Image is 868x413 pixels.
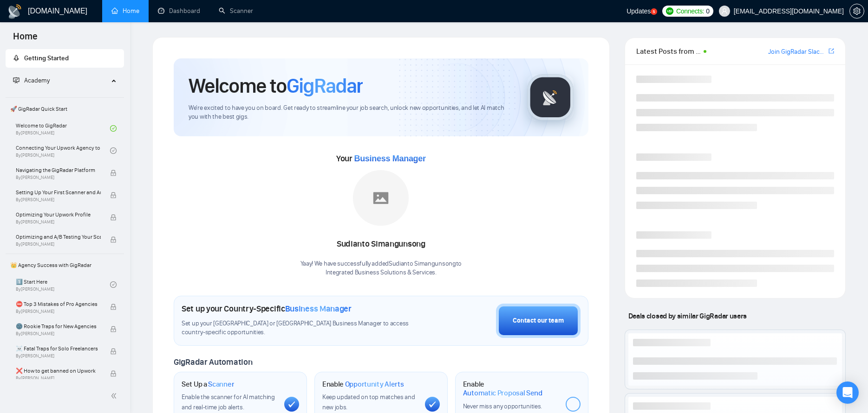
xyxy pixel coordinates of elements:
[182,319,421,337] span: Set up your [GEOGRAPHIC_DATA] or [GEOGRAPHIC_DATA] Business Manager to access country-specific op...
[6,49,124,68] li: Getting Started
[110,304,117,310] span: lock
[16,331,101,337] span: By [PERSON_NAME]
[110,147,117,154] span: check-circle
[24,54,69,62] span: Getting Started
[513,316,564,326] div: Contact our team
[110,214,117,221] span: lock
[322,380,404,389] h1: Enable
[354,154,425,163] span: Business Manager
[300,268,462,277] p: Integrated Business Solutions & Services .
[174,357,252,367] span: GigRadar Automation
[463,388,542,398] span: Automatic Proposal Send
[829,47,834,56] a: export
[111,7,139,15] a: homeHome
[13,77,20,83] span: fund-projection-screen
[625,308,751,324] span: Deals closed by similar GigRadar users
[322,393,415,411] span: Keep updated on top matches and new jobs.
[16,309,101,314] span: By [PERSON_NAME]
[110,281,117,288] span: check-circle
[527,74,574,121] img: gigradar-logo.png
[16,322,101,331] span: 🌚 Rookie Traps for New Agencies
[189,104,512,121] span: We're excited to have you on board. Get ready to streamline your job search, unlock new opportuni...
[300,236,462,252] div: Sudianto Simangunsong
[110,170,117,176] span: lock
[287,73,363,98] span: GigRadar
[110,192,117,198] span: lock
[182,380,234,389] h1: Set Up a
[16,299,101,309] span: ⛔ Top 3 Mistakes of Pro Agencies
[16,175,101,180] span: By [PERSON_NAME]
[636,45,701,57] span: Latest Posts from the GigRadar Community
[16,197,101,203] span: By [PERSON_NAME]
[16,232,101,241] span: Optimizing and A/B Testing Your Scanner for Better Results
[13,76,50,84] span: Academy
[110,348,117,355] span: lock
[7,4,22,19] img: logo
[158,7,200,15] a: dashboardDashboard
[7,100,123,118] span: 🚀 GigRadar Quick Start
[24,76,50,84] span: Academy
[182,393,275,411] span: Enable the scanner for AI matching and real-time job alerts.
[16,219,101,225] span: By [PERSON_NAME]
[189,73,363,98] h1: Welcome to
[16,241,101,247] span: By [PERSON_NAME]
[849,4,864,19] button: setting
[285,304,352,314] span: Business Manager
[300,260,462,277] div: Yaay! We have successfully added Sudianto Simangunsong to
[16,353,101,359] span: By [PERSON_NAME]
[110,370,117,377] span: lock
[627,7,651,15] span: Updates
[16,188,101,197] span: Setting Up Your First Scanner and Auto-Bidder
[463,380,558,398] h1: Enable
[16,366,101,375] span: ❌ How to get banned on Upwork
[16,274,110,295] a: 1️⃣ Start HereBy[PERSON_NAME]
[353,170,409,226] img: placeholder.png
[721,8,728,14] span: user
[496,304,581,338] button: Contact our team
[182,304,352,314] h1: Set up your Country-Specific
[651,8,657,15] a: 5
[336,153,426,164] span: Your
[666,7,673,15] img: upwork-logo.png
[110,326,117,332] span: lock
[13,55,20,61] span: rocket
[345,380,404,389] span: Opportunity Alerts
[111,391,120,400] span: double-left
[16,210,101,219] span: Optimizing Your Upwork Profile
[110,125,117,132] span: check-circle
[676,6,704,16] span: Connects:
[7,256,123,274] span: 👑 Agency Success with GigRadar
[16,140,110,161] a: Connecting Your Upwork Agency to GigRadarBy[PERSON_NAME]
[16,344,101,353] span: ☠️ Fatal Traps for Solo Freelancers
[6,30,45,49] span: Home
[16,165,101,175] span: Navigating the GigRadar Platform
[219,7,253,15] a: searchScanner
[829,47,834,55] span: export
[706,6,710,16] span: 0
[768,47,827,57] a: Join GigRadar Slack Community
[653,10,655,14] text: 5
[836,381,859,404] div: Open Intercom Messenger
[110,236,117,243] span: lock
[849,7,864,15] a: setting
[463,402,542,410] span: Never miss any opportunities.
[16,118,110,139] a: Welcome to GigRadarBy[PERSON_NAME]
[16,375,101,381] span: By [PERSON_NAME]
[208,380,234,389] span: Scanner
